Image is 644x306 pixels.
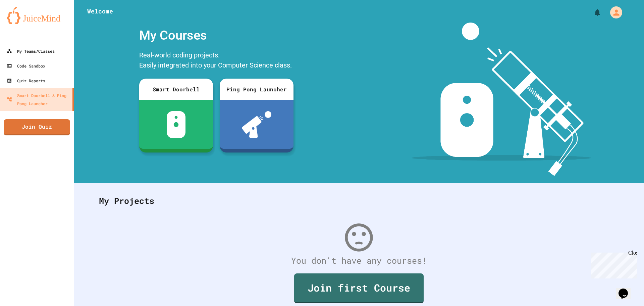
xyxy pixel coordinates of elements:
[412,23,591,176] img: banner-image-my-projects.png
[603,5,624,20] div: My Account
[7,47,55,55] div: My Teams/Classes
[136,23,297,48] div: My Courses
[139,79,213,100] div: Smart Doorbell
[616,279,637,299] iframe: chat widget
[4,119,70,135] a: Join Quiz
[581,7,603,18] div: My Notifications
[136,48,297,74] div: Real-world coding projects. Easily integrated into your Computer Science class.
[588,250,637,278] iframe: chat widget
[7,91,70,107] div: Smart Doorbell & Ping Pong Launcher
[7,77,45,85] div: Quiz Reports
[242,111,272,138] img: ppl-with-ball.png
[7,7,67,24] img: logo-orange.svg
[167,111,186,138] img: sdb-white.svg
[92,254,626,267] div: You don't have any courses!
[92,188,626,214] div: My Projects
[7,62,45,70] div: Code Sandbox
[220,79,293,100] div: Ping Pong Launcher
[294,273,424,303] a: Join first Course
[3,3,46,43] div: Chat with us now!Close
